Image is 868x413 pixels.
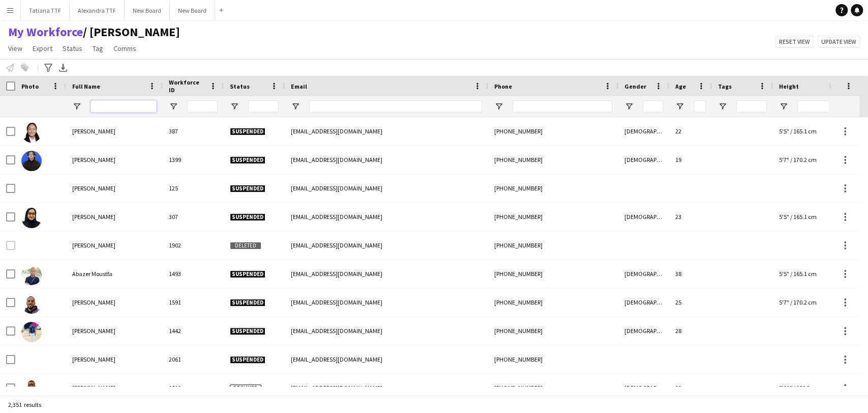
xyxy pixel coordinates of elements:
span: [PERSON_NAME] [72,127,115,135]
app-action-btn: Export XLSX [57,62,69,74]
span: Suspended [230,327,265,335]
input: Email Filter Input [309,100,482,113]
div: [DEMOGRAPHIC_DATA] [618,203,669,231]
span: Gender [624,82,646,90]
input: Gender Filter Input [643,100,663,113]
input: Age Filter Input [694,100,706,113]
button: Open Filter Menu [675,102,684,111]
div: [DEMOGRAPHIC_DATA] [618,260,669,288]
button: Update view [818,36,860,48]
input: Full Name Filter Input [91,100,157,113]
input: Workforce ID Filter Input [187,100,218,113]
span: Photo [21,82,39,90]
span: Suspended [230,128,265,135]
div: 28 [669,317,712,345]
span: [PERSON_NAME] [72,213,115,221]
span: [PERSON_NAME] [72,156,115,163]
div: [EMAIL_ADDRESS][DOMAIN_NAME] [285,146,488,174]
button: Reset view [775,36,814,48]
a: My Workforce [8,24,83,40]
span: [PERSON_NAME] [72,327,115,335]
button: New Board [170,1,215,20]
button: Open Filter Menu [718,102,727,111]
span: [PERSON_NAME] [72,241,115,249]
img: Abbas Eltigani [21,322,42,342]
div: 23 [669,203,712,231]
span: View [8,44,22,53]
div: [PHONE_NUMBER] [488,317,618,345]
span: [PERSON_NAME] [72,384,115,392]
div: 1519 [163,374,224,402]
span: Suspended [230,213,265,221]
span: [PERSON_NAME] [72,355,115,363]
div: 125 [163,174,224,202]
span: Workforce ID [169,78,205,94]
div: [PHONE_NUMBER] [488,345,618,373]
div: [EMAIL_ADDRESS][DOMAIN_NAME] [285,317,488,345]
img: Abbas Alsyed [21,293,42,314]
a: View [4,42,26,55]
span: Age [675,82,686,90]
div: [EMAIL_ADDRESS][DOMAIN_NAME] [285,117,488,145]
button: Alexandra TTF [70,1,125,20]
button: Open Filter Menu [72,102,81,111]
div: [EMAIL_ADDRESS][DOMAIN_NAME] [285,260,488,288]
div: 29 [669,374,712,402]
span: Phone [494,82,512,90]
img: Aayisha Mezna [21,208,42,228]
button: Open Filter Menu [779,102,788,111]
div: 1493 [163,260,224,288]
button: Open Filter Menu [169,102,178,111]
div: [EMAIL_ADDRESS][DOMAIN_NAME] [285,288,488,316]
span: Full Name [72,82,100,90]
span: Email [291,82,307,90]
div: [EMAIL_ADDRESS][DOMAIN_NAME] [285,174,488,202]
div: 307 [163,203,224,231]
div: [PHONE_NUMBER] [488,146,618,174]
div: 387 [163,117,224,145]
input: Phone Filter Input [513,100,612,113]
span: [PERSON_NAME] [72,298,115,306]
div: [DEMOGRAPHIC_DATA] [618,146,669,174]
a: Tag [88,42,107,55]
button: Open Filter Menu [291,102,300,111]
span: Suspended [230,270,265,278]
div: [PHONE_NUMBER] [488,174,618,202]
div: [EMAIL_ADDRESS][DOMAIN_NAME] [285,231,488,259]
div: [PHONE_NUMBER] [488,203,618,231]
a: Comms [109,42,140,55]
div: [EMAIL_ADDRESS][DOMAIN_NAME] [285,374,488,402]
span: Export [33,44,52,53]
span: Suspended [230,356,265,364]
img: Abazer Moustfa [21,265,42,285]
span: Deleted [230,242,261,250]
span: [PERSON_NAME] [72,184,115,192]
div: [PHONE_NUMBER] [488,231,618,259]
img: Aamir Shafi [21,151,42,171]
span: Tags [718,82,732,90]
button: Open Filter Menu [494,102,503,111]
div: 1591 [163,288,224,316]
div: 25 [669,288,712,316]
span: Comms [113,44,136,53]
span: Suspended [230,299,265,307]
div: 2061 [163,345,224,373]
div: [PHONE_NUMBER] [488,260,618,288]
span: Declined [230,384,261,392]
span: Height [779,82,799,90]
div: [EMAIL_ADDRESS][DOMAIN_NAME] [285,203,488,231]
button: New Board [125,1,170,20]
span: TATIANA [83,24,180,40]
div: 22 [669,117,712,145]
a: Export [28,42,56,55]
div: 1442 [163,317,224,345]
div: [EMAIL_ADDRESS][DOMAIN_NAME] [285,345,488,373]
img: Abdalbagi Elsheikh [21,379,42,399]
app-action-btn: Advanced filters [42,62,54,74]
button: Tatiana TTF [21,1,70,20]
div: 1399 [163,146,224,174]
span: Status [63,44,82,53]
div: [DEMOGRAPHIC_DATA] [618,374,669,402]
div: [PHONE_NUMBER] [488,117,618,145]
button: Open Filter Menu [230,102,239,111]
